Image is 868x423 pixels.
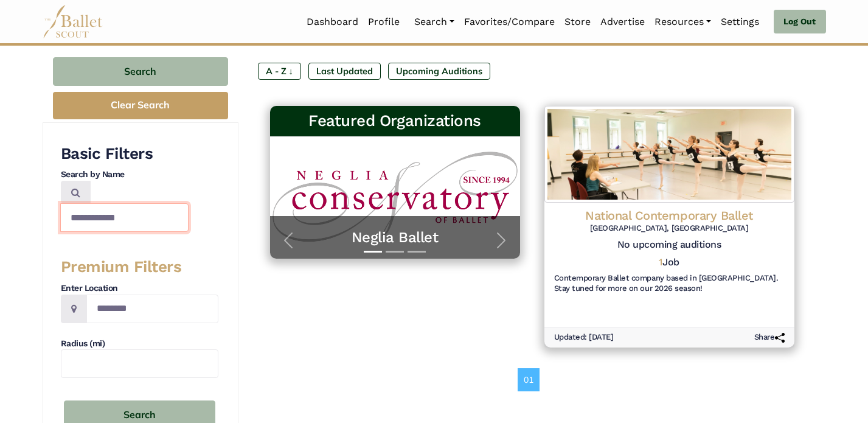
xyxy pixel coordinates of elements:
[554,273,785,294] h6: Contemporary Ballet company based in [GEOGRAPHIC_DATA]. Stay tuned for more on our 2026 season!
[408,245,426,259] button: Slide 3
[659,256,662,268] span: 1
[61,169,218,181] h4: Search by Name
[518,368,546,391] nav: Page navigation example
[554,223,785,234] h6: [GEOGRAPHIC_DATA], [GEOGRAPHIC_DATA]
[659,256,679,269] h5: Job
[61,257,218,278] h3: Premium Filters
[518,368,540,391] a: 01
[302,9,363,35] a: Dashboard
[53,92,228,119] button: Clear Search
[364,245,382,259] button: Slide 1
[774,10,825,34] a: Log Out
[258,63,301,80] label: A - Z ↓
[459,9,560,35] a: Favorites/Compare
[61,282,218,295] h4: Enter Location
[53,57,228,86] button: Search
[61,338,218,350] h4: Radius (mi)
[554,208,785,223] h4: National Contemporary Ballet
[61,144,218,164] h3: Basic Filters
[554,332,614,343] h6: Updated: [DATE]
[308,63,381,80] label: Last Updated
[409,9,459,35] a: Search
[544,106,794,202] img: Logo
[363,9,404,35] a: Profile
[716,9,764,35] a: Settings
[554,239,785,251] h5: No upcoming auditions
[595,9,650,35] a: Advertise
[86,295,218,323] input: Location
[386,245,404,259] button: Slide 2
[280,111,510,131] h3: Featured Organizations
[754,332,785,343] h6: Share
[650,9,716,35] a: Resources
[388,63,490,80] label: Upcoming Auditions
[560,9,595,35] a: Store
[282,228,508,247] a: Neglia Ballet
[60,203,189,232] input: Search by names...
